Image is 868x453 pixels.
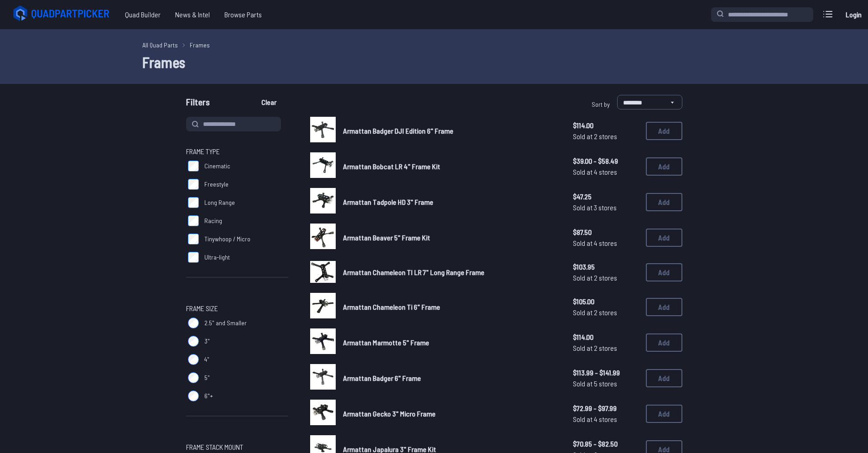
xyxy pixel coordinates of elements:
input: Racing [188,215,199,226]
span: Sold at 2 stores [573,272,639,283]
span: Sold at 4 stores [573,238,639,249]
a: Armattan Chameleon TI LR 7" Long Range Frame [343,267,558,278]
span: $114.00 [573,332,639,343]
a: image [310,328,336,357]
img: image [310,117,336,142]
input: Tinywhoop / Micro [188,234,199,245]
input: 2.5" and Smaller [188,318,199,328]
span: Sold at 4 stores [573,414,639,425]
a: image [310,293,336,321]
span: $105.00 [573,296,639,307]
span: Tinywhoop / Micro [204,234,250,244]
span: Freestyle [204,180,229,189]
span: Frame Stack Mount [186,442,243,453]
span: Armattan Beaver 5" Frame Kit [343,233,430,242]
span: Sold at 5 stores [573,378,639,389]
a: image [310,152,336,181]
a: Armattan Badger DJI Edition 6" Frame [343,125,558,136]
button: Add [646,122,682,140]
a: Login [842,5,864,24]
span: $87.50 [573,227,639,238]
button: Add [646,405,682,423]
span: 4" [204,355,209,364]
a: Armattan Marmotte 5" Frame [343,337,558,348]
input: 3" [188,336,199,347]
span: Armattan Chameleon Ti 6" Frame [343,302,440,311]
input: Long Range [188,197,199,208]
span: Armattan Badger 6" Frame [343,374,421,382]
img: image [310,364,336,390]
a: image [310,400,336,428]
span: Sold at 2 stores [573,307,639,318]
img: image [310,328,336,354]
span: Sold at 4 stores [573,167,639,177]
button: Add [646,157,682,176]
span: $103.95 [573,261,639,272]
span: Armattan Marmotte 5" Frame [343,338,429,347]
span: Armattan Bobcat LR 4" Frame Kit [343,162,440,171]
span: Long Range [204,198,235,207]
span: Filters [186,95,210,113]
a: Frames [190,40,210,50]
img: image [310,224,336,249]
a: Quad Builder [118,5,168,24]
span: Ultra-light [204,253,230,262]
span: $113.99 - $141.99 [573,367,639,378]
input: Ultra-light [188,252,199,263]
button: Add [646,229,682,247]
span: $72.99 - $97.99 [573,403,639,414]
button: Add [646,333,682,352]
a: image [310,188,336,216]
a: Armattan Badger 6" Frame [343,373,558,384]
button: Add [646,369,682,387]
span: Racing [204,216,222,225]
input: 4" [188,354,199,365]
span: $47.25 [573,191,639,202]
span: Sold at 3 stores [573,202,639,213]
button: Add [646,263,682,281]
button: Clear [254,95,284,109]
a: Armattan Gecko 3" Micro Frame [343,408,558,419]
a: image [310,259,336,286]
span: $114.00 [573,120,639,131]
input: Freestyle [188,179,199,190]
span: Frame Type [186,146,220,157]
span: Armattan Chameleon TI LR 7" Long Range Frame [343,268,484,276]
span: Armattan Gecko 3" Micro Frame [343,409,436,418]
span: Sort by [592,100,610,108]
img: image [310,261,336,283]
span: 2.5" and Smaller [204,318,247,328]
a: Armattan Tadpole HD 3" Frame [343,197,558,208]
span: Sold at 2 stores [573,131,639,142]
a: News & Intel [168,5,217,24]
img: image [310,293,336,318]
a: image [310,364,336,392]
a: All Quad Parts [142,40,178,50]
span: Sold at 2 stores [573,343,639,354]
span: Frame Size [186,303,218,314]
a: image [310,224,336,252]
h1: Frames [142,51,726,73]
input: 5" [188,372,199,383]
span: $70.85 - $82.50 [573,438,639,449]
a: Browse Parts [217,5,269,24]
a: Armattan Beaver 5" Frame Kit [343,232,558,243]
button: Add [646,298,682,316]
span: Armattan Badger DJI Edition 6" Frame [343,126,453,135]
input: 6"+ [188,391,199,401]
a: image [310,117,336,145]
span: 6"+ [204,391,213,401]
img: image [310,400,336,425]
span: Armattan Tadpole HD 3" Frame [343,198,433,206]
span: 3" [204,337,210,346]
img: image [310,188,336,213]
a: Armattan Chameleon Ti 6" Frame [343,302,558,312]
span: 5" [204,373,210,382]
span: Cinematic [204,161,230,171]
span: $39.00 - $58.49 [573,156,639,167]
button: Add [646,193,682,211]
input: Cinematic [188,161,199,172]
